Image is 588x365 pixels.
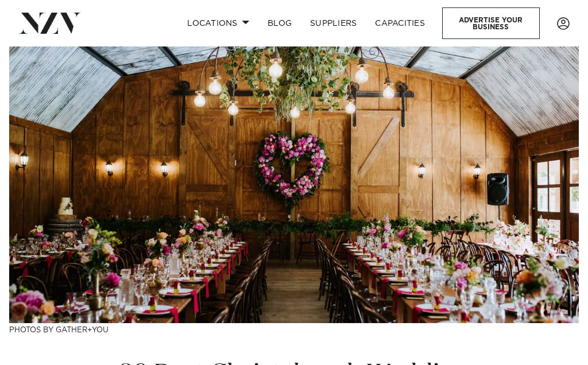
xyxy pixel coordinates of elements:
[301,11,366,36] a: SUPPLIERS
[258,11,301,36] a: BLOG
[442,7,540,39] a: Advertise your business
[18,13,81,33] img: nzv-logo.png
[178,11,258,36] a: Locations
[366,11,434,36] a: Capacities
[9,323,579,335] h3: Photos by Gather+You
[9,46,579,323] img: 20 Best Christchurch Wedding Venues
